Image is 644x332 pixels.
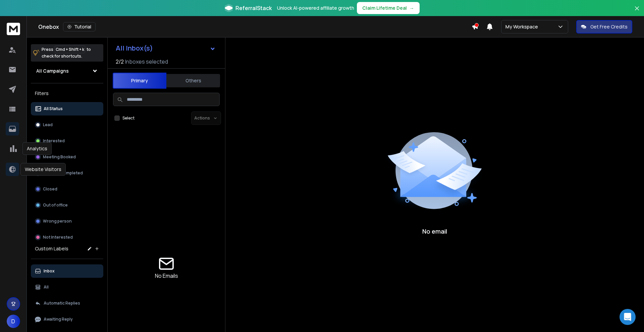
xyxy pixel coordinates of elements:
p: Inbox [44,268,55,274]
button: Meeting Completed [31,166,103,180]
button: Interested [31,134,103,148]
button: Inbox [31,264,103,278]
span: 2 / 2 [116,58,124,66]
h1: All Inbox(s) [116,45,153,52]
button: Lead [31,118,103,132]
div: Open Intercom Messenger [620,309,636,325]
p: Unlock AI-powered affiliate growth [277,5,354,11]
p: No email [422,227,447,236]
p: Wrong person [43,219,72,224]
p: Interested [43,138,65,144]
p: All [44,284,49,290]
span: Cmd + Shift + k [55,46,85,53]
button: Not Interested [31,231,103,244]
button: Primary [113,73,166,89]
p: Awaiting Reply [44,317,73,322]
p: Press to check for shortcuts. [42,46,91,60]
button: Get Free Credits [576,20,632,33]
p: Closed [43,186,57,192]
button: Automatic Replies [31,297,103,310]
button: Meeting Booked [31,150,103,164]
h1: All Campaigns [36,68,69,74]
button: Others [166,73,220,88]
label: Select [122,115,135,121]
h3: Filters [31,89,103,98]
p: No Emails [155,272,178,280]
div: Analytics [22,142,52,155]
p: All Status [44,106,63,111]
p: Automatic Replies [44,301,80,306]
button: All Campaigns [31,64,103,78]
button: Awaiting Reply [31,313,103,326]
div: Website Visitors [20,163,66,176]
button: Close banner [633,4,641,20]
button: All Status [31,102,103,115]
p: Lead [43,122,53,128]
p: Get Free Credits [590,23,628,30]
button: Wrong person [31,215,103,228]
p: Meeting Booked [43,154,76,160]
button: Closed [31,182,103,196]
h3: Custom Labels [35,245,68,252]
button: All [31,280,103,294]
p: Not Interested [43,235,73,240]
span: ReferralStack [235,4,272,12]
span: → [410,5,414,11]
button: D [7,315,20,328]
p: Out of office [43,202,68,208]
h3: Inboxes selected [125,58,168,66]
button: Tutorial [63,22,96,31]
button: Out of office [31,198,103,212]
button: Claim Lifetime Deal→ [357,2,420,14]
div: Onebox [38,22,472,31]
p: My Workspace [505,23,541,30]
button: All Inbox(s) [110,41,221,55]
